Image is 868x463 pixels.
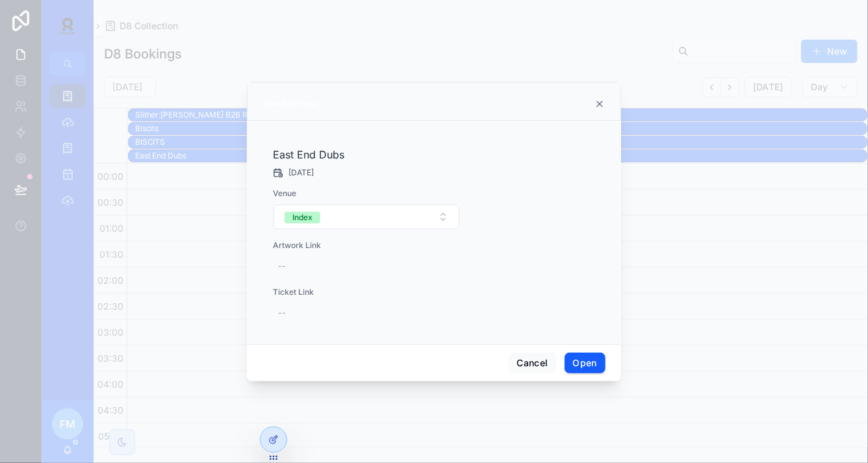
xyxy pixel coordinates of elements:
[292,212,313,223] div: Index
[278,261,286,271] div: --
[278,308,286,318] div: --
[273,240,460,251] span: Artwork Link
[273,147,460,162] h2: East End Dubs
[565,353,606,373] button: Open
[264,99,316,109] div: East End Dubs
[273,188,460,199] span: Venue
[288,168,314,178] span: [DATE]
[508,353,556,373] button: Cancel
[273,287,460,297] span: Ticket Link
[264,98,316,110] div: East End Dubs
[274,205,459,229] button: Select Button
